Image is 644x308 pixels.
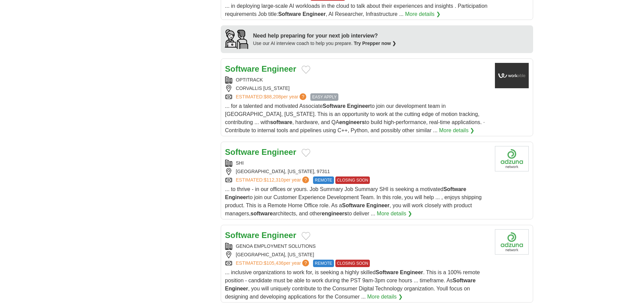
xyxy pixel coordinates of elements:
[444,186,467,192] strong: Software
[310,93,338,101] span: EASY APPLY
[313,176,334,184] span: REMOTE
[366,203,389,208] strong: Engineer
[322,211,348,216] strong: engineers
[313,260,334,267] span: REMOTE
[302,149,310,157] button: Add to favorite jobs
[439,126,475,135] a: More details ❯
[400,269,423,275] strong: Engineer
[339,119,365,125] strong: engineers
[225,3,487,17] span: ... in deploying large-scale AI workloads in the cloud to talk about their experiences and insigh...
[495,146,529,171] img: Company logo
[495,229,529,255] img: Company logo
[225,269,480,300] span: ... inclusive organizations to work for, is seeking a highly skilled . This is a 100% remote posi...
[405,10,440,18] a: More details ❯
[335,176,370,184] span: CLOSING SOON
[225,243,490,250] div: GENOA EMPLOYMENT SOLUTIONS
[225,85,490,92] div: CORVALLIS [US_STATE]
[262,147,296,157] strong: Engineer
[302,176,309,183] span: ?
[225,231,259,240] strong: Software
[302,260,309,266] span: ?
[342,203,365,208] strong: Software
[376,269,399,275] strong: Software
[225,76,490,84] div: OPTITRACK
[323,103,346,109] strong: Software
[377,210,412,218] a: More details ❯
[264,260,283,266] span: $105,436
[225,64,259,73] strong: Software
[225,168,490,175] div: [GEOGRAPHIC_DATA], [US_STATE], 97311
[453,278,476,283] strong: Software
[251,211,273,216] strong: software
[225,160,490,167] div: SHI
[225,64,296,73] a: Software Engineer
[225,186,482,216] span: ... to thrive - in our offices or yours. Job Summary Job Summary SHI is seeking a motivated to jo...
[347,103,370,109] strong: Engineer
[354,41,397,46] a: Try Prepper now ❯
[335,260,370,267] span: CLOSING SOON
[225,286,248,291] strong: Engineer
[302,232,310,240] button: Add to favorite jobs
[236,260,311,267] a: ESTIMATED:$105,436per year?
[225,147,259,157] strong: Software
[253,40,397,47] div: Use our AI interview coach to help you prepare.
[225,231,296,240] a: Software Engineer
[264,177,283,183] span: $112,310
[236,176,311,184] a: ESTIMATED:$112,310per year?
[270,119,292,125] strong: software
[303,11,326,17] strong: Engineer
[264,94,281,99] span: $88,208
[225,147,296,157] a: Software Engineer
[495,63,529,88] img: Company logo
[225,194,248,200] strong: Engineer
[302,66,310,74] button: Add to favorite jobs
[300,93,306,100] span: ?
[278,11,301,17] strong: Software
[262,231,296,240] strong: Engineer
[367,293,403,301] a: More details ❯
[236,93,308,101] a: ESTIMATED:$88,208per year?
[225,103,485,133] span: ... for a talented and motivated Associate to join our development team in [GEOGRAPHIC_DATA], [US...
[225,251,490,258] div: [GEOGRAPHIC_DATA], [US_STATE]
[262,64,296,73] strong: Engineer
[253,32,397,40] div: Need help preparing for your next job interview?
